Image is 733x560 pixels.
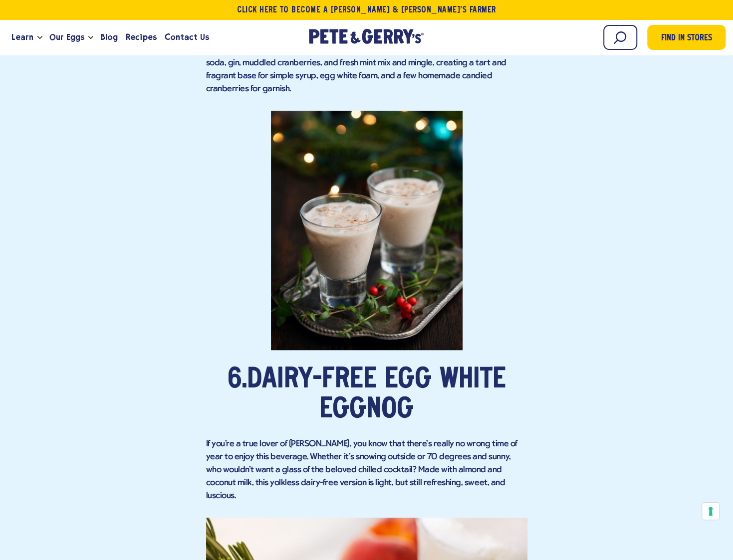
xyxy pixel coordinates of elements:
[702,503,719,520] button: Your consent preferences for tracking technologies
[7,24,37,51] a: Learn
[647,25,726,50] a: Find in Stores
[88,36,93,39] button: Open the dropdown menu for Our Eggs
[206,44,527,96] p: This fizzy cranberry-mint cocktail is the ultimate elevated party punch, bar none. Club soda, gin...
[126,31,156,43] span: Recipes
[247,367,506,424] a: Dairy-Free Egg White Eggnog
[206,438,527,503] p: If you're a true lover of [PERSON_NAME], you know that there's really no wrong time of year to en...
[661,32,712,45] span: Find in Stores
[603,25,637,50] input: Search
[11,31,33,43] span: Learn
[161,24,213,51] a: Contact Us
[49,31,84,43] span: Our Eggs
[45,24,88,51] a: Our Eggs
[206,365,527,425] h2: 6.
[37,36,42,39] button: Open the dropdown menu for Learn
[96,24,122,51] a: Blog
[122,24,160,51] a: Recipes
[165,31,209,43] span: Contact Us
[100,31,118,43] span: Blog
